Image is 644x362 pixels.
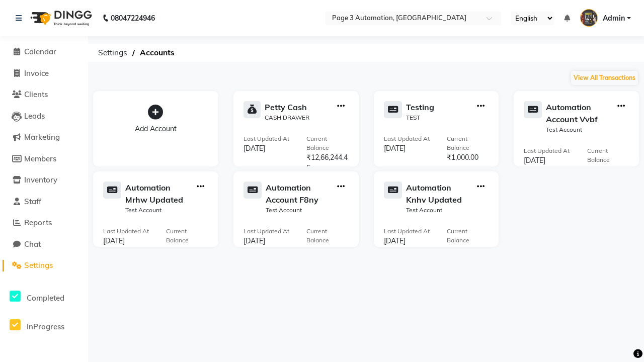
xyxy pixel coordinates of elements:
[546,101,613,125] div: Automation Account Vvbf
[93,44,132,62] span: Settings
[3,89,86,101] a: Clients
[3,46,86,58] a: Calendar
[24,47,56,56] span: Calendar
[3,260,86,271] a: Settings
[24,89,48,99] span: Clients
[24,132,60,142] span: Marketing
[24,68,49,78] span: Invoice
[103,124,208,134] div: Add Account
[166,227,208,245] div: Current Balance
[3,68,86,79] a: Invoice
[524,146,570,155] div: Last Updated At
[447,245,489,255] div: ₹1,000.00
[166,245,208,255] div: ₹1,000.00
[244,227,289,236] div: Last Updated At
[3,196,86,208] a: Staff
[103,236,149,246] div: [DATE]
[24,197,41,206] span: Staff
[580,9,598,27] img: Admin
[244,134,289,143] div: Last Updated At
[447,134,489,152] div: Current Balance
[306,152,349,173] div: ₹12,66,244.45
[406,182,473,206] div: Automation Knhv Updated
[103,227,149,236] div: Last Updated At
[384,236,430,246] div: [DATE]
[384,227,430,236] div: Last Updated At
[3,239,86,250] a: Chat
[571,71,638,85] button: View All Transactions
[27,322,64,331] span: InProgress
[524,155,570,166] div: [DATE]
[24,218,52,227] span: Reports
[244,143,289,154] div: [DATE]
[24,239,41,249] span: Chat
[3,153,86,165] a: Members
[603,13,625,24] span: Admin
[447,152,489,163] div: ₹1,000.00
[3,217,86,229] a: Reports
[125,182,193,206] div: Automation Mrhw Updated
[306,245,349,255] div: ₹1,000.00
[135,44,180,62] span: Accounts
[3,111,86,122] a: Leads
[406,113,434,122] div: TEST
[111,4,155,32] b: 08047224946
[306,227,349,245] div: Current Balance
[265,101,309,113] div: Petty Cash
[24,260,53,270] span: Settings
[24,154,56,163] span: Members
[265,113,309,122] div: CASH DRAWER
[24,175,57,185] span: Inventory
[26,4,95,32] img: logo
[587,146,629,164] div: Current Balance
[306,134,349,152] div: Current Balance
[266,206,333,215] div: Test Account
[546,125,613,134] div: Test Account
[384,143,430,154] div: [DATE]
[3,132,86,143] a: Marketing
[406,206,473,215] div: Test Account
[447,227,489,245] div: Current Balance
[125,206,193,215] div: Test Account
[384,134,430,143] div: Last Updated At
[24,111,45,121] span: Leads
[27,293,64,303] span: Completed
[266,182,333,206] div: Automation Account F8ny
[406,101,434,113] div: Testing
[244,236,289,246] div: [DATE]
[587,164,629,175] div: ₹1,000.00
[3,174,86,186] a: Inventory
